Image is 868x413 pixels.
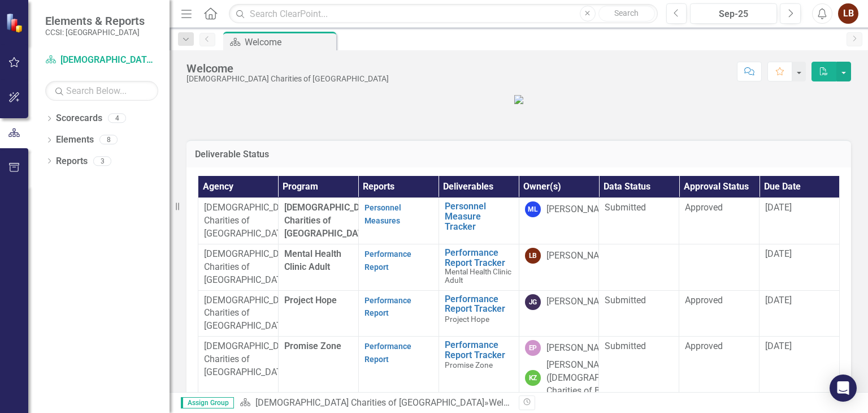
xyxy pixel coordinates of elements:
[525,201,541,217] div: ML
[45,81,158,101] input: Search Below...
[599,290,679,337] td: Double-Click to Edit
[685,295,723,306] span: Approved
[765,248,792,259] span: [DATE]
[546,359,643,398] div: [PERSON_NAME] ([DEMOGRAPHIC_DATA] Charities of Buffalo)
[445,315,489,324] span: Project Hope
[45,54,158,67] a: [DEMOGRAPHIC_DATA] Charities of [GEOGRAPHIC_DATA]
[181,397,234,408] span: Assign Group
[525,370,541,386] div: KZ
[364,203,401,225] a: Personnel Measures
[765,202,792,213] span: [DATE]
[240,397,510,410] div: »
[445,248,513,268] a: Performance Report Tracker
[546,342,614,355] div: [PERSON_NAME]
[284,248,341,272] span: Mental Health Clinic Adult
[364,249,411,272] a: Performance Report
[679,244,759,290] td: Double-Click to Edit
[195,149,843,160] h3: Deliverable Status
[690,3,777,24] button: Sep-25
[93,156,111,166] div: 3
[445,360,493,369] span: Promise Zone
[445,340,513,360] a: Performance Report Tracker
[284,295,337,306] span: Project Hope
[830,375,857,402] div: Open Intercom Messenger
[439,337,519,405] td: Double-Click to Edit Right Click for Context Menu
[186,75,389,83] div: [DEMOGRAPHIC_DATA] Charities of [GEOGRAPHIC_DATA]
[284,341,341,351] span: Promise Zone
[364,342,411,364] a: Performance Report
[255,397,484,408] a: [DEMOGRAPHIC_DATA] Charities of [GEOGRAPHIC_DATA]
[679,337,759,405] td: Double-Click to Edit
[546,249,614,263] div: [PERSON_NAME]
[445,267,511,285] span: Mental Health Clinic Adult
[599,198,679,244] td: Double-Click to Edit
[525,294,541,310] div: JG
[489,397,526,408] div: Welcome
[56,155,88,168] a: Reports
[605,295,646,306] span: Submitted
[204,201,272,240] p: [DEMOGRAPHIC_DATA] Charities of [GEOGRAPHIC_DATA]
[5,12,25,33] img: ClearPoint Strategy
[229,4,657,24] input: Search ClearPoint...
[364,296,411,318] a: Performance Report
[679,290,759,337] td: Double-Click to Edit
[599,244,679,290] td: Double-Click to Edit
[765,341,792,351] span: [DATE]
[765,295,792,306] span: [DATE]
[694,7,773,21] div: Sep-25
[99,135,118,145] div: 8
[204,294,272,333] p: [DEMOGRAPHIC_DATA] Charities of [GEOGRAPHIC_DATA]
[445,294,513,314] a: Performance Report Tracker
[599,337,679,405] td: Double-Click to Edit
[108,114,126,123] div: 4
[204,248,272,287] p: [DEMOGRAPHIC_DATA] Charities of [GEOGRAPHIC_DATA]
[614,8,639,18] span: Search
[685,341,723,351] span: Approved
[45,14,145,28] span: Elements & Reports
[56,112,102,125] a: Scorecards
[514,95,523,104] img: Catholic%20Charities%20v3.png
[605,341,646,351] span: Submitted
[546,295,614,308] div: [PERSON_NAME]
[186,62,389,75] div: Welcome
[445,201,513,231] a: Personnel Measure Tracker
[838,3,858,24] button: LB
[439,244,519,290] td: Double-Click to Edit Right Click for Context Menu
[284,202,379,239] span: [DEMOGRAPHIC_DATA] Charities of [GEOGRAPHIC_DATA]
[525,248,541,264] div: LB
[204,340,272,379] p: [DEMOGRAPHIC_DATA] Charities of [GEOGRAPHIC_DATA]
[56,134,94,147] a: Elements
[546,203,614,216] div: [PERSON_NAME]
[525,340,541,356] div: EP
[679,198,759,244] td: Double-Click to Edit
[598,6,655,21] button: Search
[245,35,333,49] div: Welcome
[439,290,519,337] td: Double-Click to Edit Right Click for Context Menu
[45,28,145,37] small: CCSI: [GEOGRAPHIC_DATA]
[439,198,519,244] td: Double-Click to Edit Right Click for Context Menu
[685,202,723,213] span: Approved
[605,202,646,213] span: Submitted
